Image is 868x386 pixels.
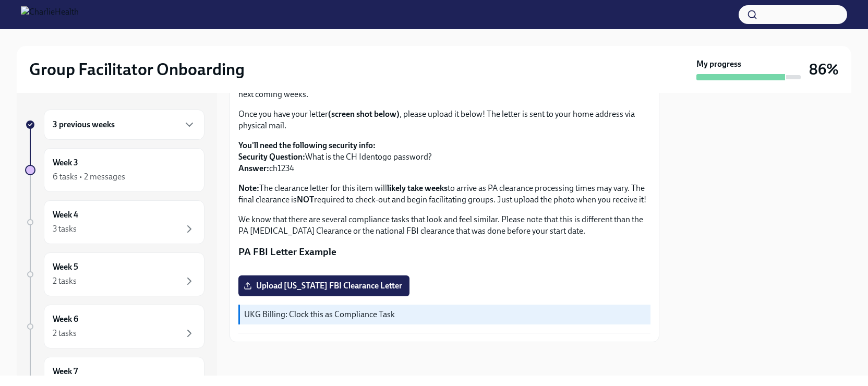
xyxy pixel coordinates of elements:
h6: Week 6 [53,313,78,325]
h6: Week 3 [53,157,78,168]
strong: Answer: [238,163,269,173]
strong: likely take weeks [387,183,448,193]
strong: You'll need the following security info: [238,140,376,150]
p: The clearance letter for this item will to arrive as PA clearance processing times may vary. The ... [238,183,650,206]
h3: 86% [809,60,839,79]
a: Week 43 tasks [25,200,204,244]
p: Once you have your letter , please upload it below! The letter is sent to your home address via p... [238,108,650,131]
p: PA FBI Letter Example [238,245,650,259]
p: We know that there are several compliance tasks that look and feel similar. Please note that this... [238,214,650,237]
img: CharlieHealth [21,6,79,23]
strong: My progress [696,58,741,70]
p: What is the CH Identogo password? ch1234 [238,140,650,174]
h6: 3 previous weeks [53,119,115,130]
strong: Note: [238,183,259,193]
a: Week 36 tasks • 2 messages [25,148,204,192]
div: 6 tasks • 2 messages [53,171,125,183]
div: 2 tasks [53,275,77,287]
div: 3 tasks [53,223,77,235]
a: Week 62 tasks [25,305,204,348]
span: Upload [US_STATE] FBI Clearance Letter [246,281,402,291]
h2: Group Facilitator Onboarding [29,59,245,80]
h6: Week 7 [53,366,78,377]
strong: NOT [297,195,314,204]
a: Week 52 tasks [25,252,204,296]
h6: Week 5 [53,261,78,273]
div: 2 tasks [53,328,77,339]
label: Upload [US_STATE] FBI Clearance Letter [238,275,409,296]
h6: Week 4 [53,209,78,221]
div: 3 previous weeks [44,110,204,140]
strong: (screen shot below) [328,109,400,119]
strong: Security Question: [238,152,305,162]
p: UKG Billing: Clock this as Compliance Task [244,309,646,320]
